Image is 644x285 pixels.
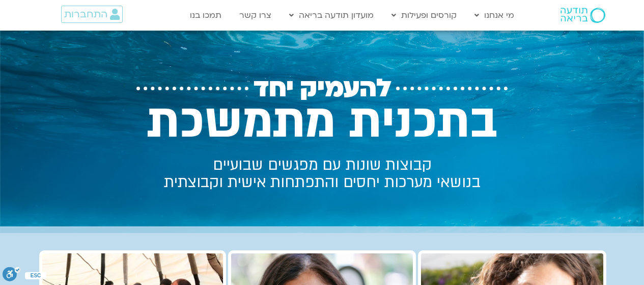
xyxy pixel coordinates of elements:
[123,157,522,191] h2: קבוצות שונות עם מפגשים שבועיים בנושאי מערכות יחסים והתפתחות אישית וקבוצתית
[123,94,522,149] h2: בתכנית מתמשכת
[61,6,123,23] a: התחברות
[469,6,519,25] a: מי אנחנו
[234,6,276,25] a: צרו קשר
[561,8,605,23] img: תודעה בריאה
[64,9,107,20] span: התחברות
[185,6,227,25] a: תמכו בנו
[284,6,379,25] a: מועדון תודעה בריאה
[254,74,391,103] span: להעמיק יחד
[386,6,462,25] a: קורסים ופעילות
